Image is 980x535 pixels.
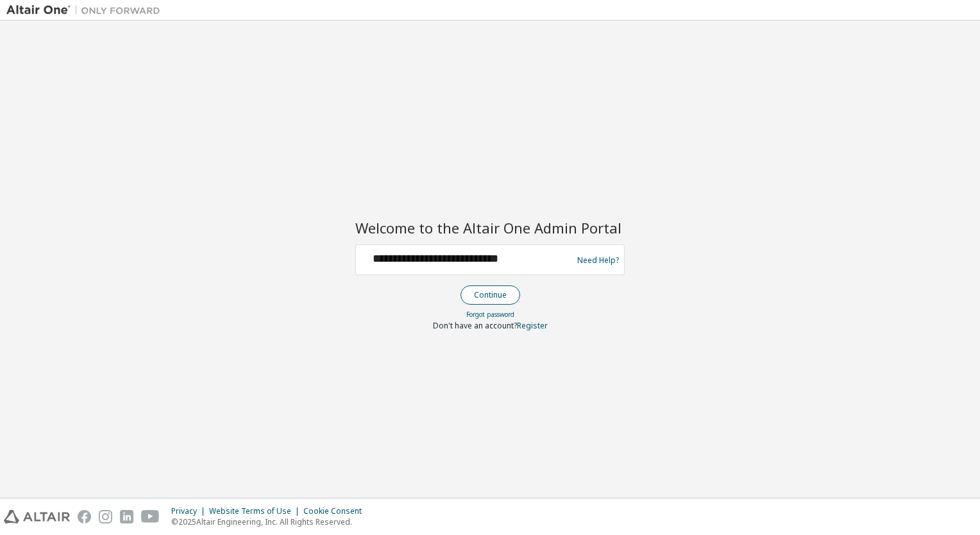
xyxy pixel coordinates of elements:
[303,506,369,516] div: Cookie Consent
[460,285,520,305] button: Continue
[171,506,209,516] div: Privacy
[433,320,517,331] span: Don't have an account?
[209,506,303,516] div: Website Terms of Use
[4,510,70,523] img: altair_logo.svg
[355,219,625,237] h2: Welcome to the Altair One Admin Portal
[78,510,91,523] img: facebook.svg
[99,510,112,523] img: instagram.svg
[517,320,548,331] a: Register
[6,4,167,17] img: Altair One
[577,260,619,260] a: Need Help?
[466,310,514,319] a: Forgot password
[171,516,369,527] p: © 2025 Altair Engineering, Inc. All Rights Reserved.
[141,510,160,523] img: youtube.svg
[120,510,133,523] img: linkedin.svg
